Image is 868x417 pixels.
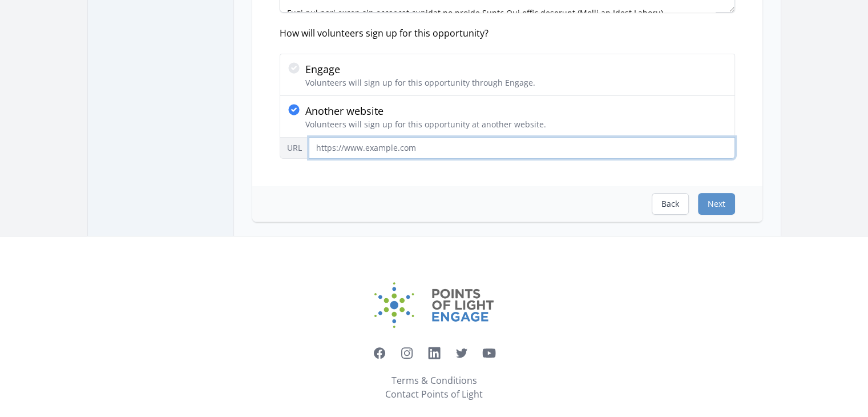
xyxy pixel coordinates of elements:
[309,137,735,159] input: https://www.example.com
[652,193,689,215] button: Back
[305,77,535,89] p: Volunteers will sign up for this opportunity through Engage.
[391,374,477,387] a: Terms & Conditions
[374,282,494,328] img: Points of Light Engage
[305,103,546,119] p: Another website
[385,387,483,401] a: Contact Points of Light
[280,26,735,40] div: How will volunteers sign up for this opportunity?
[698,193,735,215] button: Next
[305,61,535,77] p: Engage
[280,138,309,159] label: URL
[305,119,546,130] p: Volunteers will sign up for this opportunity at another website.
